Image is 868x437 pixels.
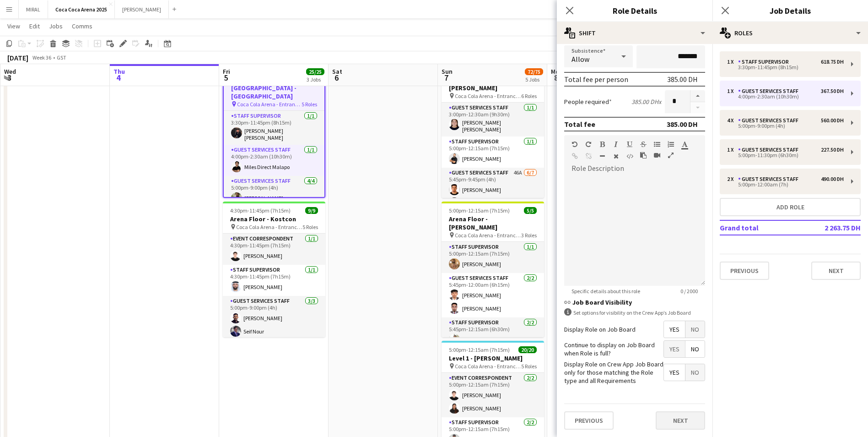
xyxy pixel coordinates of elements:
[442,202,544,337] app-job-card: 5:00pm-12:15am (7h15m) (Mon)5/5Arena Floor - [PERSON_NAME] Coca Cola Arena - Entrance F3 RolesSta...
[664,364,685,381] span: Yes
[223,234,325,265] app-card-role: Event Correspondent1/14:30pm-11:45pm (7h15m)[PERSON_NAME]
[564,98,612,106] label: People required
[302,224,318,230] span: 5 Roles
[727,65,844,70] div: 3:30pm-11:45pm (8h15m)
[557,22,712,44] div: Shift
[455,363,521,370] span: Coca Cola Arena - Entrance F
[230,207,291,214] span: 4:30pm-11:45pm (7h15m)
[727,124,844,128] div: 5:00pm-9:00pm (4h)
[557,5,712,16] h3: Role Details
[626,141,633,148] button: Underline
[585,141,592,148] button: Redo
[599,141,605,148] button: Bold
[221,72,230,83] span: 5
[442,354,544,362] h3: Level 1 - [PERSON_NAME]
[564,360,663,385] label: Display Role on Crew App Job Board only for those matching the Role type and all Requirements
[223,265,325,296] app-card-role: Staff Supervisor1/14:30pm-11:45pm (7h15m)[PERSON_NAME]
[442,67,453,76] span: Sun
[224,176,324,247] app-card-role: Guest Services Staff4/45:00pm-9:00pm (4h)[PERSON_NAME]
[738,59,793,65] div: Staff Supervisor
[223,296,325,354] app-card-role: Guest Services Staff3/35:00pm-9:00pm (4h)[PERSON_NAME]Seif Nour
[521,93,537,99] span: 6 Roles
[449,207,524,214] span: 5:00pm-12:15am (7h15m) (Mon)
[19,0,48,18] button: MIRAL
[712,5,868,16] h3: Job Details
[524,207,537,214] span: 5/5
[306,68,324,75] span: 25/25
[599,153,605,160] button: Horizontal Line
[302,101,317,108] span: 5 Roles
[667,75,698,84] div: 385.00 DH
[521,232,537,239] span: 3 Roles
[223,62,325,198] app-job-card: Updated3:30pm-2:30am (11h) (Sat)9/9[GEOGRAPHIC_DATA] - [GEOGRAPHIC_DATA] Coca Cola Arena - Entran...
[571,141,578,148] button: Undo
[442,62,544,198] app-job-card: 3:00pm-12:30am (9h30m) (Mon)23/26[GEOGRAPHIC_DATA] - [PERSON_NAME] Coca Cola Arena - Entrance F6 ...
[738,117,802,124] div: Guest Services Staff
[29,22,40,30] span: Edit
[727,153,844,158] div: 5:00pm-11:30pm (6h30m)
[305,207,318,214] span: 9/9
[727,176,738,182] div: 2 x
[30,54,53,61] span: Week 36
[564,308,705,317] div: Set options for visibility on the Crew App’s Job Board
[821,117,844,124] div: 560.00 DH
[564,75,628,84] div: Total fee per person
[564,341,663,357] label: Continue to display on Job Board when Role is full?
[690,90,705,102] button: Increase
[49,22,63,30] span: Jobs
[564,120,595,129] div: Total fee
[224,145,324,176] app-card-role: Guest Services Staff1/14:00pm-2:30am (10h30m)Miles Direct Malapo
[811,262,861,280] button: Next
[803,220,861,235] td: 2 263.75 DH
[668,141,674,148] button: Ordered List
[685,364,705,381] span: No
[550,72,563,83] span: 8
[237,101,302,108] span: Coca Cola Arena - Entrance F
[727,147,738,153] div: 1 x
[48,0,115,18] button: Coca Coca Arena 2025
[223,215,325,223] h3: Arena Floor - Kostcon
[223,202,325,337] app-job-card: 4:30pm-11:45pm (7h15m)9/9Arena Floor - Kostcon Coca Cola Arena - Entrance F5 RolesEvent Correspon...
[821,147,844,153] div: 227.50 DH
[613,141,619,148] button: Italic
[738,88,802,94] div: Guest Services Staff
[681,141,688,148] button: Text Color
[664,321,685,338] span: Yes
[631,98,661,106] div: 385.00 DH x
[551,67,563,76] span: Mon
[564,288,647,295] span: Specific details about this role
[521,363,537,370] span: 5 Roles
[613,153,619,160] button: Clear Formatting
[518,346,537,353] span: 20/20
[449,346,518,353] span: 5:00pm-12:15am (7h15m) (Mon)
[455,232,521,239] span: Coca Cola Arena - Entrance F
[442,103,544,137] app-card-role: Guest Services Staff1/13:00pm-12:30am (9h30m)[PERSON_NAME] [PERSON_NAME]
[821,59,844,65] div: 618.75 DH
[525,68,543,75] span: 72/75
[727,59,738,65] div: 1 x
[442,273,544,317] app-card-role: Guest Services Staff2/25:45pm-12:00am (6h15m)[PERSON_NAME][PERSON_NAME]
[68,20,96,32] a: Comms
[442,242,544,273] app-card-role: Staff Supervisor1/15:00pm-12:15am (7h15m)[PERSON_NAME]
[720,262,769,280] button: Previous
[331,72,342,83] span: 6
[564,298,705,306] h3: Job Board Visibility
[654,152,660,159] button: Insert video
[664,341,685,357] span: Yes
[640,152,647,159] button: Paste as plain text
[4,67,16,76] span: Wed
[455,93,521,99] span: Coca Cola Arena - Entrance F
[115,0,169,18] button: [PERSON_NAME]
[442,168,544,281] app-card-role: Guest Services Staff46A6/75:45pm-9:45pm (4h)[PERSON_NAME]
[236,224,302,230] span: Coca Cola Arena - Entrance F
[685,341,705,357] span: No
[564,325,636,333] label: Display Role on Job Board
[656,411,705,430] button: Next
[525,76,543,83] div: 5 Jobs
[113,67,125,76] span: Thu
[307,76,324,83] div: 3 Jobs
[26,20,43,32] a: Edit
